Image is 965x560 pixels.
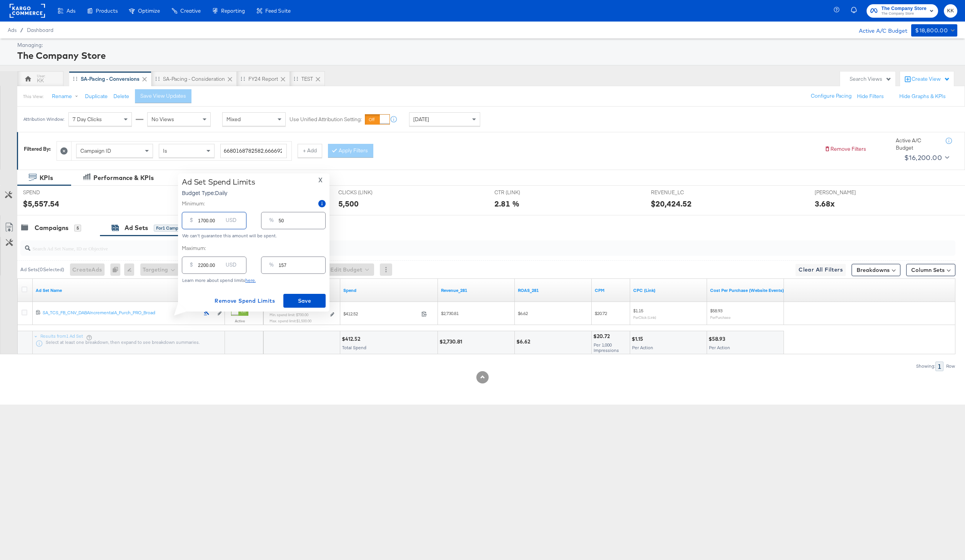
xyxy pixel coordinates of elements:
[17,42,955,49] div: Managing:
[17,49,955,62] div: The Company Store
[867,4,938,18] button: The Company StoreThe Company Store
[852,264,900,276] button: Breakdowns
[633,315,656,320] sub: Per Click (Link)
[318,175,323,185] span: X
[138,8,160,14] span: Optimize
[518,310,528,316] span: $6.62
[947,7,954,15] span: KK
[266,215,277,229] div: %
[815,198,835,209] div: 3.68x
[23,117,65,122] div: Attribution Window:
[23,189,81,196] span: SPEND
[20,266,64,273] div: Ad Sets ( 0 Selected)
[151,116,174,123] span: No Views
[43,310,200,318] a: SA_TCS_FB_CNV_DABAIncrementalA_Purch_PRO_Broad
[270,312,308,317] sub: Min. spend limit: $700.00
[223,260,240,273] div: USD
[906,264,955,276] button: Column Sets
[298,144,322,158] button: + Add
[338,189,396,196] span: CLICKS (LINK)
[516,338,532,345] div: $6.62
[80,147,111,154] span: Campaign ID
[315,177,326,183] button: X
[27,27,53,33] a: Dashboard
[494,198,519,209] div: 2.81 %
[651,189,709,196] span: REVENUE_LC
[93,173,154,182] div: Performance & KPIs
[850,75,892,83] div: Search Views
[187,260,196,273] div: $
[441,310,459,316] span: $2,730.81
[916,363,935,369] div: Showing:
[35,223,68,232] div: Campaigns
[286,296,323,306] span: Save
[912,75,950,83] div: Create View
[24,145,51,153] div: Filtered By:
[301,75,313,83] div: TEST
[43,310,200,316] div: SA_TCS_FB_CNV_DABAIncrementalA_Purch_PRO_Broad
[221,8,245,14] span: Reporting
[211,294,278,308] button: Remove Spend Limits
[182,177,255,187] div: Ad Set Spend Limits
[125,223,148,232] div: Ad Sets
[17,27,27,33] span: /
[915,26,948,35] div: $18,800.00
[23,93,43,100] div: This View:
[231,318,248,323] label: Active
[595,287,627,293] a: The average cost you've paid to have 1,000 impressions of your ad.
[343,287,435,293] a: The total amount spent to date.
[899,93,946,100] button: Hide Graphs & KPIs
[633,287,704,293] a: The average cost for each link click you've received from your ad.
[824,145,866,153] button: Remove Filters
[182,200,205,207] label: Minimum:
[944,4,957,18] button: KK
[113,93,129,100] button: Delete
[182,233,326,238] div: We can't guarantee this amount will be spent.
[896,137,938,151] div: Active A/C Budget
[30,238,868,253] input: Search Ad Set Name, ID or Objective
[40,173,53,182] div: KPIs
[439,338,464,345] div: $2,730.81
[187,215,196,229] div: $
[911,24,957,37] button: $18,800.00
[265,8,291,14] span: Feed Suite
[47,90,87,103] button: Rename
[338,198,359,209] div: 5,500
[709,335,727,343] div: $58.93
[441,287,512,293] a: Revenue_281
[881,5,927,13] span: The Company Store
[343,311,418,317] span: $412.52
[283,294,326,308] button: Save
[593,333,612,340] div: $20.72
[795,264,846,276] button: Clear All Filters
[226,116,241,123] span: Mixed
[223,215,240,229] div: USD
[215,296,275,306] span: Remove Spend Limits
[595,310,607,316] span: $20.72
[594,342,619,353] span: Per 1,000 Impressions
[23,198,59,209] div: $5,557.54
[494,189,552,196] span: CTR (LINK)
[155,77,160,81] div: Drag to reorder tab
[163,75,225,83] div: SA-Pacing - Consideration
[294,77,298,81] div: Drag to reorder tab
[241,77,245,81] div: Drag to reorder tab
[8,27,17,33] span: Ads
[651,198,692,209] div: $20,424.52
[799,265,843,275] span: Clear All Filters
[270,318,311,323] sub: Max. spend limit : $1,500.00
[73,77,77,81] div: Drag to reorder tab
[632,335,646,343] div: $1.15
[74,225,81,232] div: 5
[163,147,167,154] span: Is
[709,345,730,350] span: Per Action
[857,93,884,100] button: Hide Filters
[37,77,44,84] div: KK
[220,144,287,158] input: Enter a search term
[946,363,955,369] div: Row
[96,8,118,14] span: Products
[245,277,256,283] a: here.
[248,75,278,83] div: FY24 Report
[342,335,363,343] div: $412.52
